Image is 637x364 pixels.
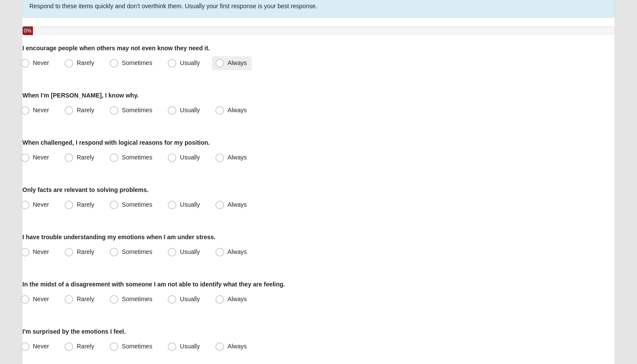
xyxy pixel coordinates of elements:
[33,107,49,114] span: Never
[77,296,94,302] span: Rarely
[227,343,247,350] span: Always
[180,154,200,161] span: Usually
[180,343,200,350] span: Usually
[180,201,200,208] span: Usually
[23,327,126,336] label: I'm surprised by the emotions I feel.
[122,154,152,161] span: Sometimes
[227,154,247,161] span: Always
[227,107,247,114] span: Always
[180,59,200,66] span: Usually
[227,248,247,255] span: Always
[23,138,210,147] label: When challenged, I respond with logical reasons for my position.
[33,343,49,350] span: Never
[227,296,247,302] span: Always
[77,154,94,161] span: Rarely
[23,44,210,52] label: I encourage people when others may not even know they need it.
[33,201,49,208] span: Never
[77,248,94,255] span: Rarely
[227,59,247,66] span: Always
[122,343,152,350] span: Sometimes
[122,248,152,255] span: Sometimes
[29,3,318,10] span: Respond to these items quickly and don’t overthink them. Usually your first response is your best...
[77,201,94,208] span: Rarely
[122,59,152,66] span: Sometimes
[77,343,94,350] span: Rarely
[23,185,149,194] label: Only facts are relevant to solving problems.
[33,248,49,255] span: Never
[77,59,94,66] span: Rarely
[122,296,152,302] span: Sometimes
[33,296,49,302] span: Never
[77,107,94,114] span: Rarely
[122,201,152,208] span: Sometimes
[227,201,247,208] span: Always
[23,233,216,241] label: I have trouble understanding my emotions when I am under stress.
[33,154,49,161] span: Never
[23,26,33,35] div: 0%
[180,296,200,302] span: Usually
[33,59,49,66] span: Never
[180,248,200,255] span: Usually
[23,91,139,100] label: When I'm [PERSON_NAME], I know why.
[122,107,152,114] span: Sometimes
[23,280,285,289] label: In the midst of a disagreement with someone I am not able to identify what they are feeling.
[180,107,200,114] span: Usually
